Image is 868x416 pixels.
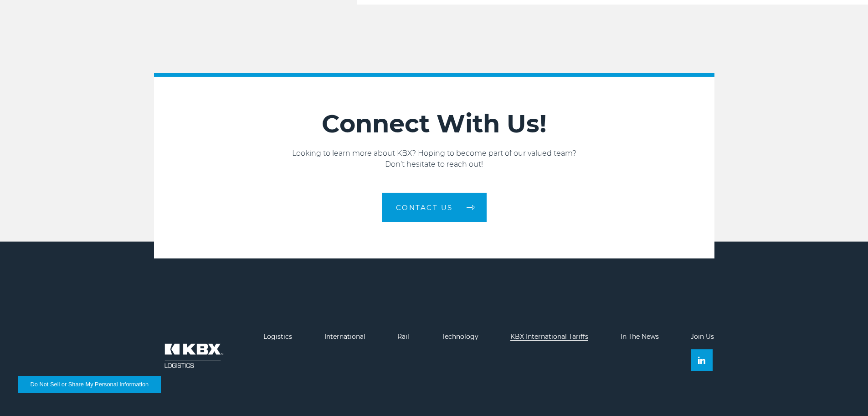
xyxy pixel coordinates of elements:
[154,109,714,139] h2: Connect With Us!
[691,332,714,341] a: Join Us
[154,333,231,379] img: kbx logo
[510,332,588,341] a: KBX International Tariffs
[263,332,292,341] a: Logistics
[397,332,409,341] a: Rail
[382,193,487,222] a: Contact us arrow arrow
[154,148,714,170] p: Looking to learn more about KBX? Hoping to become part of our valued team? Don’t hesitate to reac...
[18,376,161,393] button: Do Not Sell or Share My Personal Information
[442,332,478,341] a: Technology
[324,332,365,341] a: International
[698,357,705,364] img: Linkedin
[621,332,659,341] a: In The News
[396,204,453,211] span: Contact us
